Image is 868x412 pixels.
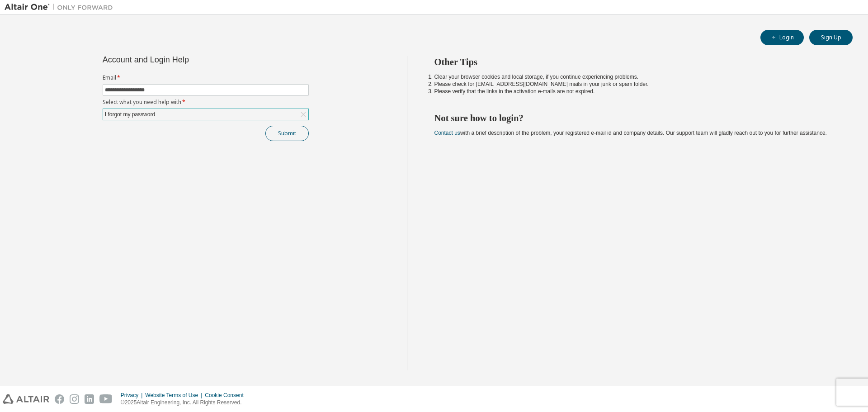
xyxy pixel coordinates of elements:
[145,392,205,399] div: Website Terms of Use
[434,112,837,124] h2: Not sure how to login?
[760,30,804,45] button: Login
[121,392,145,399] div: Privacy
[103,109,308,120] div: I forgot my password
[205,392,249,399] div: Cookie Consent
[809,30,853,45] button: Sign Up
[434,88,837,95] li: Please verify that the links in the activation e-mails are not expired.
[434,130,827,136] span: with a brief description of the problem, your registered e-mail id and company details. Our suppo...
[103,99,309,106] label: Select what you need help with
[434,81,837,88] li: Please check for [EMAIL_ADDRESS][DOMAIN_NAME] mails in your junk or spam folder.
[5,3,118,12] img: Altair One
[103,56,268,63] div: Account and Login Help
[103,74,309,81] label: Email
[99,394,113,404] img: youtube.svg
[121,399,249,407] p: © 2025 Altair Engineering, Inc. All Rights Reserved.
[55,394,64,404] img: facebook.svg
[104,109,156,119] div: I forgot my password
[434,73,837,81] li: Clear your browser cookies and local storage, if you continue experiencing problems.
[70,394,79,404] img: instagram.svg
[85,394,94,404] img: linkedin.svg
[3,394,49,404] img: altair_logo.svg
[434,56,837,68] h2: Other Tips
[265,126,309,141] button: Submit
[434,130,460,136] a: Contact us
